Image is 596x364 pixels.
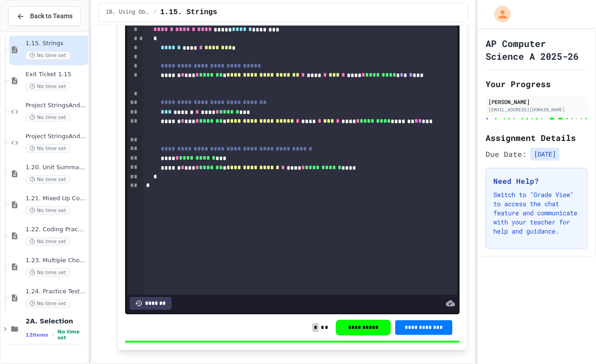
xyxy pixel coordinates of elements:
span: Due Date: [486,149,527,160]
span: Back to Teams [30,11,73,21]
span: • [52,331,54,338]
span: No time set [26,144,70,153]
h1: AP Computer Science A 2025-26 [486,37,588,62]
span: Project StringsAndMath [26,102,86,109]
span: No time set [26,175,70,184]
button: Back to Teams [8,6,81,26]
span: No time set [26,237,70,246]
span: No time set [26,299,70,308]
span: 1.20. Unit Summary 1b (1.7-1.15) [26,164,86,172]
p: Switch to "Grade View" to access the chat feature and communicate with your teacher for help and ... [493,190,580,236]
span: Exit Ticket 1.15 [26,71,86,78]
div: [PERSON_NAME] [488,98,585,106]
span: No time set [26,206,70,215]
div: My Account [485,4,513,25]
span: 1.22. Coding Practice 1b (1.7-1.15) [26,226,86,234]
span: No time set [26,113,70,122]
span: No time set [26,268,70,277]
span: 1.24. Practice Test for Objects (1.12-1.14) [26,288,86,296]
span: 1.23. Multiple Choice Exercises for Unit 1b (1.9-1.15) [26,257,86,265]
span: No time set [26,51,70,60]
span: 12 items [26,332,48,338]
span: 1.15. Strings [26,40,86,47]
span: No time set [26,82,70,91]
span: 1B. Using Objects [106,9,150,16]
span: Project StringsAndMath (File Input) [26,133,86,140]
h2: Assignment Details [486,131,588,144]
span: / [153,9,157,16]
div: [EMAIL_ADDRESS][DOMAIN_NAME] [488,106,585,113]
span: 1.15. Strings [160,7,217,18]
span: 2A. Selection [26,317,86,325]
span: 1.21. Mixed Up Code Practice 1b (1.7-1.15) [26,195,86,203]
h3: Need Help? [493,176,580,187]
h2: Your Progress [486,78,588,90]
span: [DATE] [530,148,559,161]
span: No time set [58,329,86,341]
